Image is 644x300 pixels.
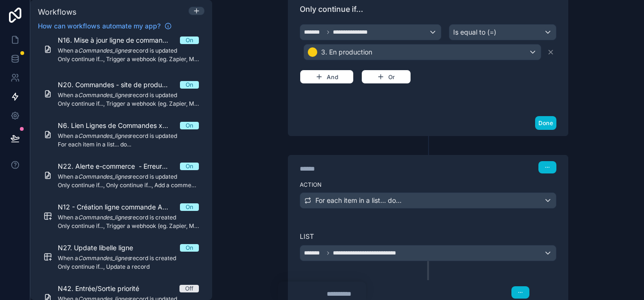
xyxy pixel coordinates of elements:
[449,24,556,40] button: Is equal to (=)
[361,70,411,84] button: Or
[300,70,354,84] button: And
[453,27,496,37] span: Is equal to (=)
[38,21,161,31] span: How can workflows automate my app?
[535,116,556,130] button: Done
[304,44,541,60] button: 3. En production
[300,232,556,241] label: List
[34,21,176,31] a: How can workflows automate my app?
[321,47,372,57] span: 3. En production
[38,7,76,17] span: Workflows
[315,196,402,205] span: For each item in a list... do...
[300,192,556,209] button: For each item in a list... do...
[300,3,556,15] span: Only continue if...
[300,181,556,189] label: Action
